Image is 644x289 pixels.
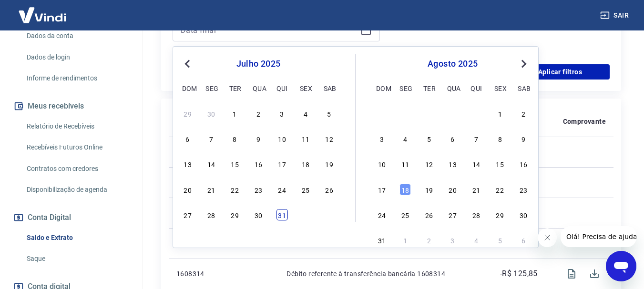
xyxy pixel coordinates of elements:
[518,58,530,70] button: Next Month
[494,158,506,169] div: Choose sexta-feira, 15 de agosto de 2025
[324,158,335,169] div: Choose sábado, 19 de julho de 2025
[563,117,606,126] p: Comprovante
[23,26,131,46] a: Dados da conta
[253,158,264,169] div: Choose quarta-feira, 16 de julho de 2025
[229,82,241,94] div: ter
[470,108,482,119] div: Choose quinta-feira, 31 de julho de 2025
[276,209,288,220] div: Choose quinta-feira, 31 de julho de 2025
[423,158,435,169] div: Choose terça-feira, 12 de agosto de 2025
[253,82,264,94] div: qua
[399,184,411,195] div: Choose segunda-feira, 18 de agosto de 2025
[518,158,529,169] div: Choose sábado, 16 de agosto de 2025
[324,209,335,220] div: Choose sábado, 2 de agosto de 2025
[300,82,311,94] div: sex
[276,133,288,144] div: Choose quinta-feira, 10 de julho de 2025
[376,234,388,246] div: Choose domingo, 31 de agosto de 2025
[50,56,73,62] div: Domínio
[561,226,636,247] iframe: Mensagem da empresa
[23,249,131,269] a: Saque
[376,133,388,144] div: Choose domingo, 3 de agosto de 2025
[470,82,482,94] div: qui
[399,82,411,94] div: seg
[229,158,241,169] div: Choose terça-feira, 15 de julho de 2025
[447,158,459,169] div: Choose quarta-feira, 13 de agosto de 2025
[376,82,388,94] div: dom
[423,108,435,119] div: Choose terça-feira, 29 de julho de 2025
[15,25,23,32] img: website_grey.svg
[11,0,73,30] img: Vindi
[583,262,606,285] span: Download
[560,262,583,285] span: Visualizar
[324,82,335,94] div: sab
[494,184,506,195] div: Choose sexta-feira, 22 de agosto de 2025
[376,209,388,220] div: Choose domingo, 24 de agosto de 2025
[300,108,311,119] div: Choose sexta-feira, 4 de julho de 2025
[423,82,435,94] div: ter
[40,55,47,63] img: tab_domain_overview_orange.svg
[598,7,633,24] button: Sair
[182,209,194,220] div: Choose domingo, 27 de julho de 2025
[205,108,217,119] div: Choose segunda-feira, 30 de junho de 2025
[182,158,194,169] div: Choose domingo, 13 de julho de 2025
[205,209,217,220] div: Choose segunda-feira, 28 de julho de 2025
[182,108,194,119] div: Choose domingo, 29 de junho de 2025
[324,133,335,144] div: Choose sábado, 12 de julho de 2025
[324,184,335,195] div: Choose sábado, 26 de julho de 2025
[182,82,194,94] div: dom
[286,269,478,279] p: Débito referente à transferência bancária 1608314
[253,209,264,220] div: Choose quarta-feira, 30 de julho de 2025
[470,234,482,246] div: Choose quinta-feira, 4 de setembro de 2025
[276,108,288,119] div: Choose quinta-feira, 3 de julho de 2025
[11,96,131,117] button: Meus recebíveis
[375,58,531,70] div: agosto 2025
[376,158,388,169] div: Choose domingo, 10 de agosto de 2025
[205,158,217,169] div: Choose segunda-feira, 14 de julho de 2025
[447,82,459,94] div: qua
[399,209,411,220] div: Choose segunda-feira, 25 de agosto de 2025
[518,82,529,94] div: sab
[182,184,194,195] div: Choose domingo, 20 de julho de 2025
[494,209,506,220] div: Choose sexta-feira, 29 de agosto de 2025
[470,133,482,144] div: Choose quinta-feira, 7 de agosto de 2025
[423,133,435,144] div: Choose terça-feira, 5 de agosto de 2025
[101,55,108,63] img: tab_keywords_by_traffic_grey.svg
[423,209,435,220] div: Choose terça-feira, 26 de agosto de 2025
[23,69,131,88] a: Informe de rendimentos
[23,138,131,157] a: Recebíveis Futuros Online
[324,108,335,119] div: Choose sábado, 5 de julho de 2025
[470,209,482,220] div: Choose quinta-feira, 28 de agosto de 2025
[229,133,241,144] div: Choose terça-feira, 8 de julho de 2025
[205,133,217,144] div: Choose segunda-feira, 7 de julho de 2025
[205,82,217,94] div: seg
[300,184,311,195] div: Choose sexta-feira, 25 de julho de 2025
[399,158,411,169] div: Choose segunda-feira, 11 de agosto de 2025
[300,133,311,144] div: Choose sexta-feira, 11 de julho de 2025
[6,7,80,14] span: Olá! Precisa de ajuda?
[27,15,47,23] div: v 4.0.25
[376,108,388,119] div: Choose domingo, 27 de julho de 2025
[375,106,531,247] div: month 2025-08
[518,108,529,119] div: Choose sábado, 2 de agosto de 2025
[23,228,131,248] a: Saldo e Extrato
[470,184,482,195] div: Choose quinta-feira, 21 de agosto de 2025
[447,184,459,195] div: Choose quarta-feira, 20 de agosto de 2025
[399,108,411,119] div: Choose segunda-feira, 28 de julho de 2025
[447,108,459,119] div: Choose quarta-feira, 30 de julho de 2025
[494,108,506,119] div: Choose sexta-feira, 1 de agosto de 2025
[253,133,264,144] div: Choose quarta-feira, 9 de julho de 2025
[447,234,459,246] div: Choose quarta-feira, 3 de setembro de 2025
[423,184,435,195] div: Choose terça-feira, 19 de agosto de 2025
[205,184,217,195] div: Choose segunda-feira, 21 de julho de 2025
[447,133,459,144] div: Choose quarta-feira, 6 de agosto de 2025
[182,58,193,70] button: Previous Month
[181,106,336,221] div: month 2025-07
[276,184,288,195] div: Choose quinta-feira, 24 de julho de 2025
[300,158,311,169] div: Choose sexta-feira, 18 de julho de 2025
[606,251,636,281] iframe: Botão para abrir a janela de mensagens
[518,133,529,144] div: Choose sábado, 9 de agosto de 2025
[229,209,241,220] div: Choose terça-feira, 29 de julho de 2025
[518,234,529,246] div: Choose sábado, 6 de setembro de 2025
[25,25,136,32] div: [PERSON_NAME]: [DOMAIN_NAME]
[470,158,482,169] div: Choose quinta-feira, 14 de agosto de 2025
[229,184,241,195] div: Choose terça-feira, 22 de julho de 2025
